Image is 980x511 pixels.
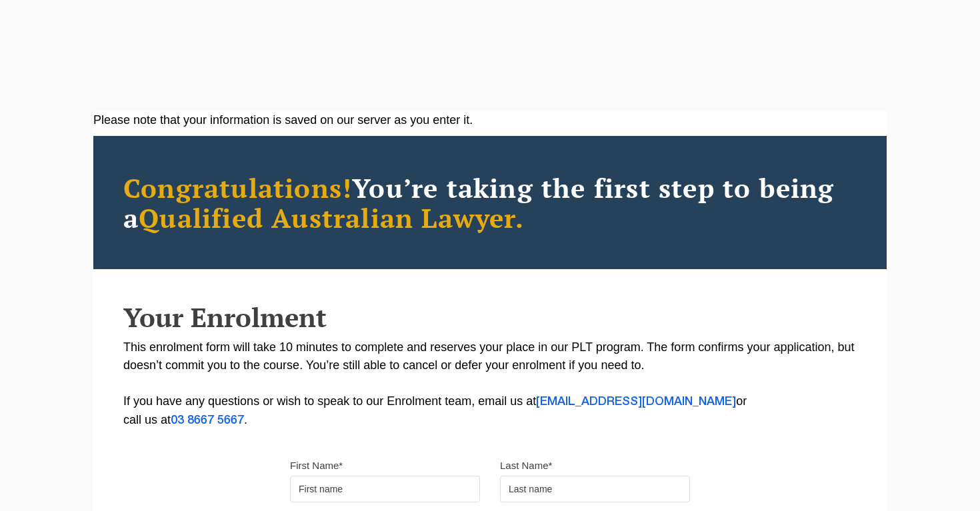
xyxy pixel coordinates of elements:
div: Please note that your information is saved on our server as you enter it. [93,111,887,129]
span: Qualified Australian Lawyer. [139,200,524,235]
label: Last Name* [500,459,552,472]
span: Congratulations! [123,170,352,205]
input: First name [290,476,480,502]
input: Last name [500,476,690,502]
a: [EMAIL_ADDRESS][DOMAIN_NAME] [536,396,736,407]
h2: You’re taking the first step to being a [123,173,857,233]
a: 03 8667 5667 [171,415,244,426]
p: This enrolment form will take 10 minutes to complete and reserves your place in our PLT program. ... [123,338,857,430]
label: First Name* [290,459,343,472]
h2: Your Enrolment [123,302,857,332]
